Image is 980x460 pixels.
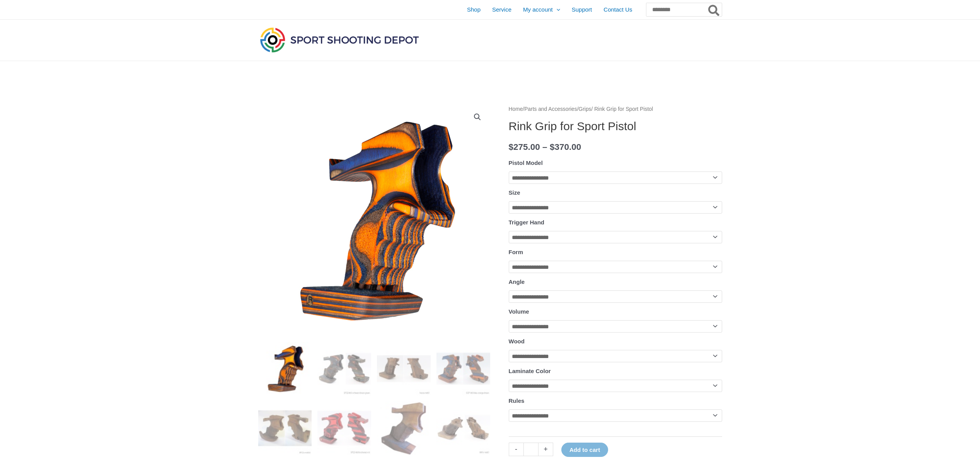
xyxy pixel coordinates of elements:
nav: Breadcrumb [509,104,722,114]
a: - [509,443,523,456]
a: + [539,443,553,456]
span: – [542,142,547,152]
img: Rink Sport Pistol Grip [436,401,490,455]
img: Rink Grip for Sport Pistol - Image 4 [436,342,490,395]
label: Size [509,189,520,196]
label: Form [509,249,523,255]
img: Sport Shooting Depot [258,25,421,54]
input: Product quantity [523,443,539,456]
a: Parts and Accessories [524,106,577,112]
span: $ [509,142,514,152]
img: Rink Grip for Sport Pistol - Image 2 [317,342,371,395]
img: Rink Grip for Sport Pistol - Image 5 [258,401,312,455]
a: View full-screen image gallery [470,110,484,124]
label: Wood [509,338,525,345]
bdi: 370.00 [550,142,581,152]
label: Trigger Hand [509,219,545,226]
img: Rink Grip for Sport Pistol - Image 3 [377,342,431,395]
label: Angle [509,278,525,285]
h1: Rink Grip for Sport Pistol [509,119,722,133]
a: Grips [579,106,591,112]
label: Rules [509,397,525,404]
img: Rink Grip for Sport Pistol - Image 6 [317,401,371,455]
label: Laminate Color [509,368,551,374]
a: Home [509,106,523,112]
button: Add to cart [561,443,608,457]
button: Search [707,3,722,16]
bdi: 275.00 [509,142,540,152]
img: Rink Grip for Sport Pistol [258,342,312,395]
span: $ [550,142,555,152]
label: Pistol Model [509,160,543,166]
label: Volume [509,308,529,315]
img: Rink Grip for Sport Pistol - Image 7 [377,401,431,455]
